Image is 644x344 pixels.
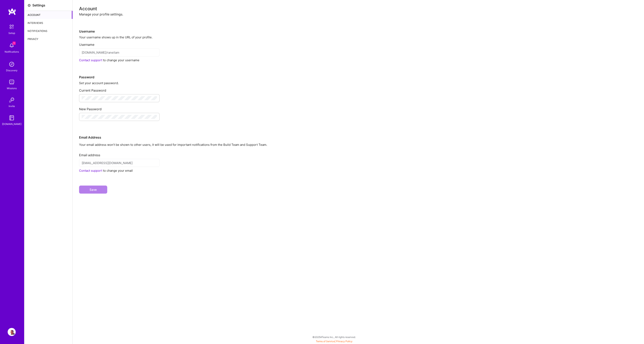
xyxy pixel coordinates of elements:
img: Invite [8,96,16,104]
span: | [316,340,352,343]
div: Account [24,11,72,19]
div: Username [79,16,638,34]
img: setup [7,22,16,31]
img: teamwork [8,78,16,86]
i: icon Settings [28,4,31,7]
div: Privacy [24,35,72,43]
img: logo [8,8,16,15]
div: Password [79,62,638,79]
div: to change your email [79,168,638,173]
div: Interviews [24,19,72,27]
div: Discovery [6,68,18,72]
div: Your username shows up in the URL of your profile. [79,35,638,39]
div: © 2025 ATeams Inc., All rights reserved. [24,332,644,342]
a: Terms of Service [316,340,335,343]
div: Notifications [24,27,72,35]
span: 1 [12,42,16,45]
div: Notifications [5,50,19,54]
img: discovery [8,60,16,68]
div: Setup [8,31,15,35]
div: Email address [79,150,638,157]
div: Settings [32,3,45,7]
img: bell [8,42,16,50]
button: Save [79,186,107,194]
img: User Avatar [8,328,16,336]
img: guide book [8,114,16,122]
div: to change your username [79,58,638,62]
div: Set your account password. [79,81,638,85]
div: Manage your profile settings. [79,12,638,16]
div: [DOMAIN_NAME] [2,122,22,126]
div: Invite [9,104,15,108]
div: Email Address [79,122,638,140]
div: Username [79,39,638,47]
div: Current Password [79,85,638,93]
div: Account [79,6,638,11]
a: Contact support [79,169,102,173]
p: Your email address won’t be shown to other users, it will be used for important notifications fro... [79,143,638,147]
a: User Avatar [7,328,17,336]
div: New Password [79,104,638,111]
a: Privacy Policy [336,340,352,343]
div: Missions [7,86,17,90]
a: Contact support [79,58,102,62]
